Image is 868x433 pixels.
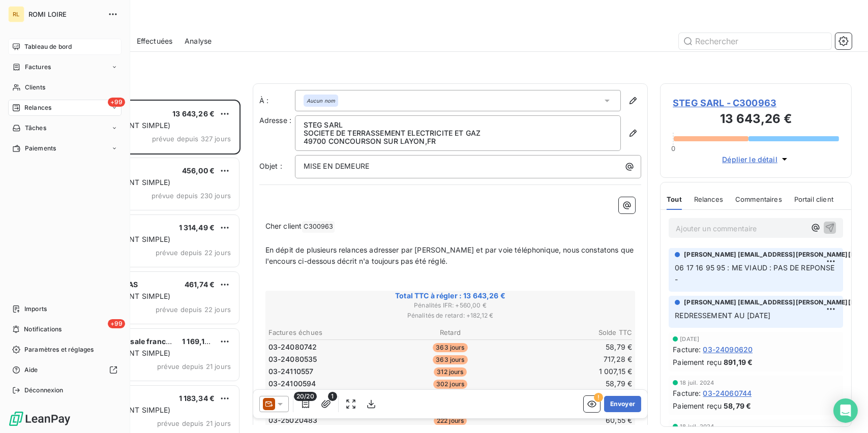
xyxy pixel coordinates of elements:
span: 03-24080535 [268,354,317,364]
div: RL [8,6,24,22]
a: Aide [8,362,122,378]
span: Tâches [25,123,46,133]
span: 461,74 € [185,280,215,289]
div: Open Intercom Messenger [833,398,858,423]
span: prévue depuis 21 jours [157,419,231,427]
span: REDRESSEMENT AU [DATE] [675,311,770,320]
span: prévue depuis 327 jours [152,135,231,143]
p: 49700 CONCOURSON SUR LAYON , FR [304,137,613,145]
span: 1 183,34 € [179,394,215,403]
span: Total TTC à régler : 13 643,26 € [267,291,634,301]
span: Tableau de bord [24,42,72,51]
button: Déplier le détail [719,153,793,165]
span: Relances [24,103,51,112]
span: 06 17 16 95 95 : ME VIAUD : PAS DE REPONSE - [675,263,836,284]
span: Commentaires [735,195,782,203]
span: Analyse [185,36,212,46]
span: 363 jours [433,343,467,352]
span: +99 [108,98,125,107]
span: Effectuées [137,36,173,46]
p: STEG SARL [304,121,613,129]
span: 0 [671,144,675,152]
span: Clients [25,83,45,92]
td: 60,55 € [512,415,633,426]
span: En dépit de plusieurs relances adresser par [PERSON_NAME] et par voie téléphonique, nous constato... [265,245,636,266]
span: 03-24080742 [268,342,317,352]
span: 1 314,49 € [179,223,215,232]
span: 03-25020483 [268,415,318,425]
span: [DATE] [680,336,699,342]
input: Rechercher [679,33,831,49]
span: Pénalités IFR : + 560,00 € [267,301,634,310]
td: 1 007,15 € [512,366,633,377]
span: Facture : [673,344,701,355]
th: Factures échues [268,327,389,338]
span: Paiement reçu [673,357,722,367]
span: 891,19 € [724,357,753,367]
td: 717,28 € [512,354,633,365]
span: Déplier le détail [722,154,777,165]
span: Factures [25,63,51,72]
span: prévue depuis 21 jours [157,362,231,370]
span: MISE EN DEMEURE [304,162,369,170]
div: grid [49,100,241,433]
td: 58,79 € [512,378,633,389]
span: Relances [694,195,723,203]
span: 03-24110557 [268,366,314,377]
span: Cher client [265,222,302,230]
span: 312 jours [434,367,466,377]
span: Tout [667,195,682,203]
span: 1 169,13 € [182,337,216,346]
span: Adresse : [259,116,291,125]
span: 13 643,26 € [172,109,215,118]
label: À : [259,96,295,106]
span: 03-24100594 [268,379,316,389]
span: ROMI LOIRE [28,10,102,18]
span: Notifications [24,325,62,334]
span: 03-24060744 [703,388,752,398]
p: SOCIETE DE TERRASSEMENT ELECTRICITE ET GAZ [304,129,613,137]
span: Imports [24,304,47,314]
span: Objet : [259,162,282,170]
span: Aide [24,365,38,375]
span: STEG SARL - C300963 [673,96,839,110]
span: Facture : [673,388,701,398]
span: Portail client [794,195,833,203]
span: prévue depuis 22 jours [156,305,231,314]
img: Logo LeanPay [8,411,71,427]
span: 456,00 € [182,166,215,175]
td: 58,79 € [512,342,633,353]
span: 18 juil. 2024 [680,423,714,429]
span: 03-24090620 [703,344,753,355]
span: +99 [108,319,125,328]
span: C300963 [302,221,335,233]
span: Paramètres et réglages [24,345,94,354]
span: prévue depuis 22 jours [156,249,231,257]
em: Aucun nom [307,97,335,104]
span: Pénalités de retard : + 182,12 € [267,311,634,320]
span: Paiement reçu [673,400,722,411]
span: 18 juil. 2024 [680,380,714,386]
th: Solde TTC [512,327,633,338]
span: Déconnexion [24,386,64,395]
span: 20/20 [294,392,317,401]
span: Paiements [25,144,56,153]
span: prévue depuis 230 jours [152,192,231,200]
h3: 13 643,26 € [673,110,839,130]
span: 1 [328,392,337,401]
span: 363 jours [433,355,467,364]
span: 302 jours [433,380,467,389]
span: 222 jours [434,416,467,425]
button: Envoyer [604,396,641,412]
span: 58,79 € [724,400,751,411]
th: Retard [390,327,511,338]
